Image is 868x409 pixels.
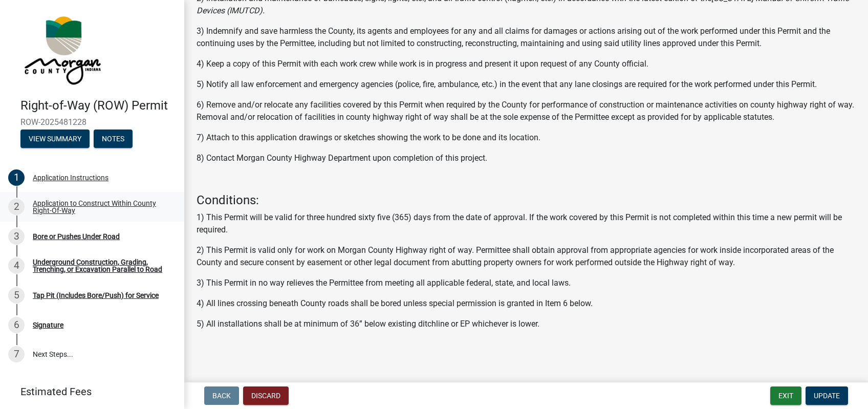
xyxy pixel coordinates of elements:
[33,200,168,214] div: Application to Construct Within County Right-Of-Way
[8,287,25,304] div: 5
[806,386,848,405] button: Update
[8,228,25,245] div: 3
[770,386,801,405] button: Exit
[8,257,25,274] div: 4
[212,392,231,400] span: Back
[33,292,159,299] div: Tap Pit (Includes Bore/Push) for Service
[197,78,856,91] p: 5) Notify all law enforcement and emergency agencies (police, fire, ambulance, etc.) in the event...
[8,169,25,186] div: 1
[33,259,168,273] div: Underground Construction, Grading, Trenching, or Excavation Parallel to Road
[8,199,25,215] div: 2
[8,346,25,362] div: 7
[197,318,856,330] p: 5) All installations shall be at minimum of 36” below existing ditchline or EP whichever is lower.
[33,233,120,240] div: Bore or Pushes Under Road
[94,130,133,148] button: Notes
[197,58,856,70] p: 4) Keep a copy of this Permit with each work crew while work is in progress and present it upon r...
[197,152,856,164] p: 8) Contact Morgan County Highway Department upon completion of this project.
[197,193,856,208] h4: Conditions:
[8,317,25,333] div: 6
[20,130,90,148] button: View Summary
[33,321,63,329] div: Signature
[197,25,856,50] p: 3) Indemnify and save harmless the County, its agents and employees for any and all claims for da...
[94,135,133,143] wm-modal-confirm: Notes
[33,174,108,181] div: Application Instructions
[20,117,164,127] span: ROW-2025481228
[204,386,239,405] button: Back
[197,297,856,310] p: 4) All lines crossing beneath County roads shall be bored unless special permission is granted in...
[197,277,856,289] p: 3) This Permit in no way relieves the Permittee from meeting all applicable federal, state, and l...
[197,244,856,269] p: 2) This Permit is valid only for work on Morgan County Highway right of way. Permittee shall obta...
[20,98,176,113] h4: Right-of-Way (ROW) Permit
[243,386,289,405] button: Discard
[20,11,103,88] img: Morgan County, Indiana
[814,392,840,400] span: Update
[197,99,856,123] p: 6) Remove and/or relocate any facilities covered by this Permit when required by the County for p...
[197,211,856,236] p: 1) This Permit will be valid for three hundred sixty five (365) days from the date of approval. I...
[197,132,856,144] p: 7) Attach to this application drawings or sketches showing the work to be done and its location.
[8,381,168,402] a: Estimated Fees
[20,135,90,143] wm-modal-confirm: Summary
